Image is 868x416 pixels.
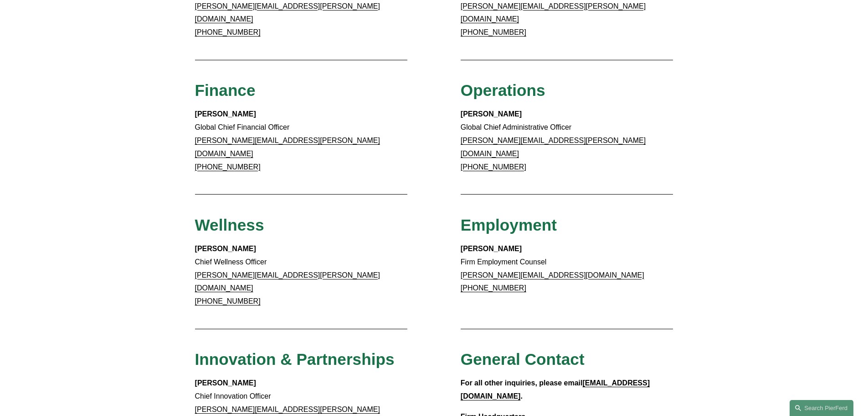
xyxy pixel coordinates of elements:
a: [PERSON_NAME][EMAIL_ADDRESS][PERSON_NAME][DOMAIN_NAME] [461,137,646,158]
strong: [PERSON_NAME] [461,110,522,118]
p: Firm Employment Counsel [461,242,673,295]
a: [PERSON_NAME][EMAIL_ADDRESS][PERSON_NAME][DOMAIN_NAME] [195,2,380,23]
span: Operations [461,81,545,99]
a: [PHONE_NUMBER] [195,297,261,305]
a: [PHONE_NUMBER] [195,163,261,171]
span: Employment [461,216,557,234]
span: General Contact [461,350,585,368]
a: [PERSON_NAME][EMAIL_ADDRESS][PERSON_NAME][DOMAIN_NAME] [461,2,646,23]
a: [PHONE_NUMBER] [461,284,526,292]
p: Chief Wellness Officer [195,242,408,308]
span: Innovation & Partnerships [195,350,395,368]
p: Global Chief Financial Officer [195,108,408,174]
strong: [PERSON_NAME] [195,379,256,387]
strong: . [520,392,522,400]
a: [PHONE_NUMBER] [461,28,526,36]
a: [PHONE_NUMBER] [461,163,526,171]
strong: [PERSON_NAME] [461,245,522,253]
strong: For all other inquiries, please email [461,379,583,387]
a: [PHONE_NUMBER] [195,28,261,36]
strong: [PERSON_NAME] [195,245,256,253]
a: [PERSON_NAME][EMAIL_ADDRESS][DOMAIN_NAME] [461,271,644,279]
p: Global Chief Administrative Officer [461,108,673,174]
a: Search this site [790,400,853,416]
span: Wellness [195,216,264,234]
a: [PERSON_NAME][EMAIL_ADDRESS][PERSON_NAME][DOMAIN_NAME] [195,271,380,292]
strong: [PERSON_NAME] [195,110,256,118]
span: Finance [195,81,256,99]
a: [PERSON_NAME][EMAIL_ADDRESS][PERSON_NAME][DOMAIN_NAME] [195,137,380,158]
